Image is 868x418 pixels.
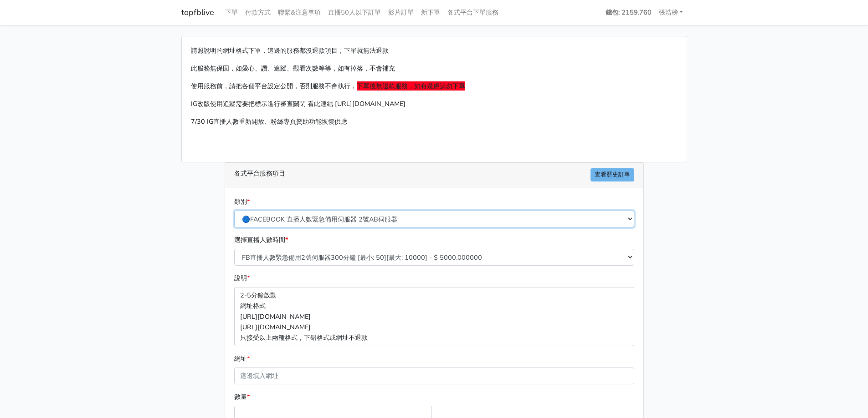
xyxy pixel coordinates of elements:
a: 各式平台下單服務 [444,4,502,21]
a: 新下單 [417,4,444,21]
strong: 錢包: 2159.760 [606,8,652,17]
div: 各式平台服務項目 [225,163,643,187]
a: topfblive [181,4,214,21]
p: 7/30 IG直播人數重新開放、粉絲專頁贊助功能恢復供應 [191,116,678,127]
a: 張浩榜 [655,4,687,21]
input: 這邊填入網址 [234,368,634,384]
a: 聯繫&注意事項 [274,4,324,21]
p: 使用服務前，請把各個平台設定公開，否則服務不會執行， [191,81,678,91]
p: 請照說明的網址格式下單，這邊的服務都沒退款項目，下單就無法退款 [191,45,678,56]
a: 下單 [221,4,241,21]
a: 查看歷史訂單 [591,168,634,181]
label: 說明 [234,273,250,283]
label: 選擇直播人數時間 [234,235,288,245]
label: 網址 [234,353,250,364]
p: 2-5分鐘啟動 網址格式 [URL][DOMAIN_NAME] [URL][DOMAIN_NAME] 只接受以上兩種格式，下錯格式或網址不退款 [234,287,634,346]
span: 下單後無退款服務，如有疑慮請勿下單 [357,81,465,91]
p: 此服務無保固，如愛心、讚、追蹤、觀看次數等等，如有掉落，不會補充 [191,63,678,74]
a: 錢包: 2159.760 [602,4,655,21]
a: 付款方式 [241,4,274,21]
label: 數量 [234,392,250,402]
a: 直播50人以下訂單 [324,4,385,21]
label: 類別 [234,196,250,207]
p: IG改版使用追蹤需要把標示進行審查關閉 看此連結 [URL][DOMAIN_NAME] [191,99,678,109]
a: 影片訂單 [385,4,417,21]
